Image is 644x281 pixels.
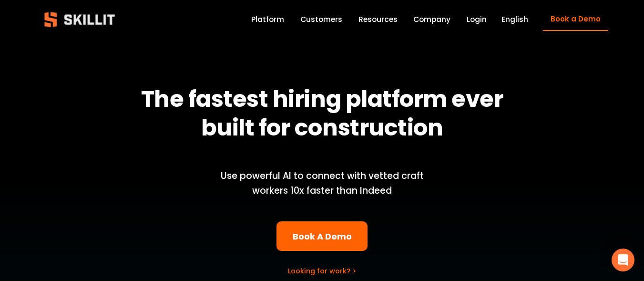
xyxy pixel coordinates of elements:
div: language picker [501,13,528,26]
a: Login [467,13,487,26]
a: folder dropdown [358,13,398,26]
span: English [501,14,528,25]
img: Skillit [36,5,123,34]
a: Customers [300,13,342,26]
strong: The fastest hiring platform ever built for construction [141,83,508,143]
a: Platform [251,13,284,26]
span: Resources [358,14,398,25]
a: Looking for work? > [288,266,356,276]
a: Book a Demo [543,8,608,31]
a: Book A Demo [276,221,368,251]
div: Open Intercom Messenger [612,249,634,271]
p: Use powerful AI to connect with vetted craft workers 10x faster than Indeed [204,169,440,198]
a: Company [413,13,450,26]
